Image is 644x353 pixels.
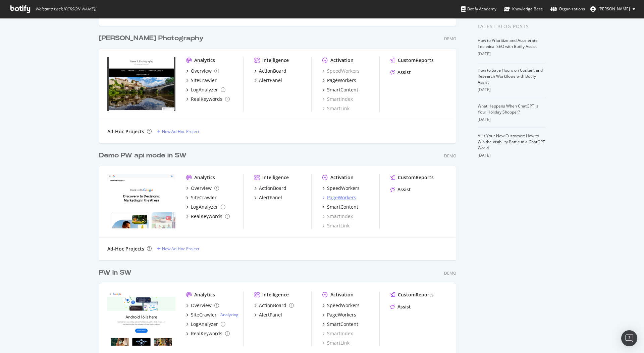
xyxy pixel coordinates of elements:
[322,204,358,210] a: SmartContent
[621,330,637,346] div: Open Intercom Messenger
[444,36,456,42] div: Demo
[186,194,217,201] a: SiteCrawler
[598,6,630,12] span: Pierre Paqueton
[330,291,354,298] div: Activation
[259,302,286,309] div: ActionBoard
[99,268,131,278] div: PW in SW
[322,68,360,74] a: SpeedWorkers
[191,68,212,74] div: Overview
[191,204,218,210] div: LogAnalyzer
[327,321,358,328] div: SmartContent
[191,194,217,201] div: SiteCrawler
[259,68,286,74] div: ActionBoard
[444,270,456,276] div: Demo
[322,77,356,84] a: PageWorkers
[322,86,358,93] a: SmartContent
[218,312,238,317] div: -
[157,246,199,252] a: New Ad-Hoc Project
[186,330,230,337] a: RealKeywords
[191,311,217,318] div: SiteCrawler
[99,151,189,160] a: Demo PW api mode in SW
[327,86,358,93] div: SmartContent
[157,129,199,134] a: New Ad-Hoc Project
[259,194,282,201] div: AlertPanel
[186,302,219,309] a: Overview
[186,213,230,220] a: RealKeywords
[461,6,496,12] div: Botify Academy
[194,57,215,64] div: Analytics
[398,57,434,64] div: CustomReports
[220,312,238,317] a: Analyzing
[162,246,199,252] div: New Ad-Hoc Project
[99,151,186,160] div: Demo PW api mode in SW
[191,330,222,337] div: RealKeywords
[262,174,289,181] div: Intelligence
[322,222,350,229] a: SmartLink
[191,321,218,328] div: LogAnalyzer
[262,57,289,64] div: Intelligence
[390,57,434,64] a: CustomReports
[186,96,230,102] a: RealKeywords
[322,311,356,318] a: PageWorkers
[99,33,206,43] a: [PERSON_NAME] Photography
[186,77,217,84] a: SiteCrawler
[259,185,286,192] div: ActionBoard
[186,321,225,328] a: LogAnalyzer
[322,330,353,337] a: SmartIndex
[390,174,434,181] a: CustomReports
[254,302,294,309] a: ActionBoard
[390,303,411,310] a: Assist
[397,69,411,76] div: Assist
[186,311,238,318] a: SiteCrawler- Analyzing
[327,311,356,318] div: PageWorkers
[191,185,212,192] div: Overview
[186,204,225,210] a: LogAnalyzer
[397,186,411,193] div: Assist
[254,311,282,318] a: AlertPanel
[550,6,585,12] div: Organizations
[254,68,286,74] a: ActionBoard
[191,77,217,84] div: SiteCrawler
[327,194,356,201] div: PageWorkers
[322,105,350,112] div: SmartLink
[322,302,360,309] a: SpeedWorkers
[504,6,543,12] div: Knowledge Base
[191,96,222,102] div: RealKeywords
[254,194,282,201] a: AlertPanel
[191,302,212,309] div: Overview
[390,69,411,76] a: Assist
[327,185,360,192] div: SpeedWorkers
[99,33,204,43] div: [PERSON_NAME] Photography
[322,321,358,328] a: SmartContent
[330,57,354,64] div: Activation
[259,77,282,84] div: AlertPanel
[478,152,545,158] div: [DATE]
[585,4,641,14] button: [PERSON_NAME]
[478,51,545,57] div: [DATE]
[194,291,215,298] div: Analytics
[107,128,144,135] div: Ad-Hoc Projects
[162,129,199,134] div: New Ad-Hoc Project
[478,23,545,30] div: Latest Blog Posts
[327,302,360,309] div: SpeedWorkers
[254,77,282,84] a: AlertPanel
[322,96,353,102] a: SmartIndex
[330,174,354,181] div: Activation
[322,340,350,346] a: SmartLink
[322,213,353,220] a: SmartIndex
[478,67,543,85] a: How to Save Hours on Content and Research Workflows with Botify Assist
[397,303,411,310] div: Assist
[444,153,456,159] div: Demo
[194,174,215,181] div: Analytics
[186,68,219,74] a: Overview
[35,6,96,12] span: Welcome back, [PERSON_NAME] !
[478,38,538,49] a: How to Prioritize and Accelerate Technical SEO with Botify Assist
[327,77,356,84] div: PageWorkers
[398,174,434,181] div: CustomReports
[186,86,225,93] a: LogAnalyzer
[254,185,286,192] a: ActionBoard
